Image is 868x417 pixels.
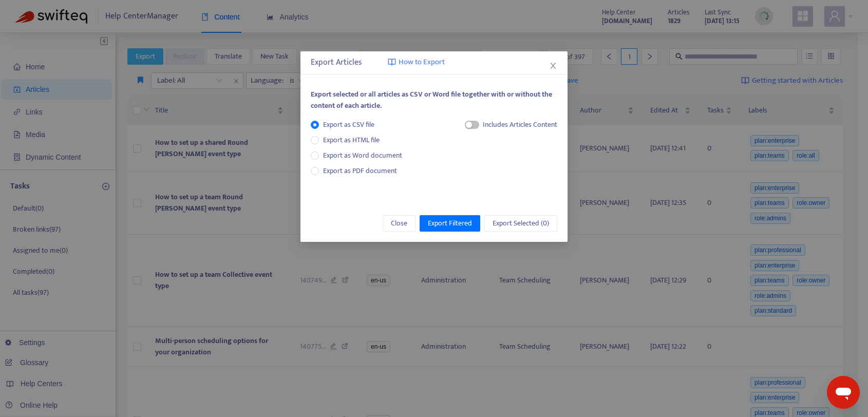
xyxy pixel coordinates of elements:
div: Export Articles [311,56,557,69]
span: Export as PDF document [323,165,397,177]
button: Export Selected (0) [484,215,557,232]
span: Export as CSV file [319,119,379,130]
span: Export Filtered [428,218,472,229]
button: Close [383,215,416,232]
button: Export Filtered [420,215,480,232]
span: Export selected or all articles as CSV or Word file together with or without the content of each ... [311,88,552,111]
iframe: Button to launch messaging window [827,376,860,409]
span: Export as HTML file [319,135,384,146]
span: Close [391,218,407,229]
button: Close [548,60,559,71]
span: Export as Word document [319,150,406,161]
span: close [549,62,557,70]
img: image-link [388,58,396,66]
a: How to Export [388,56,445,68]
div: Includes Articles Content [483,119,557,130]
span: How to Export [399,56,445,68]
